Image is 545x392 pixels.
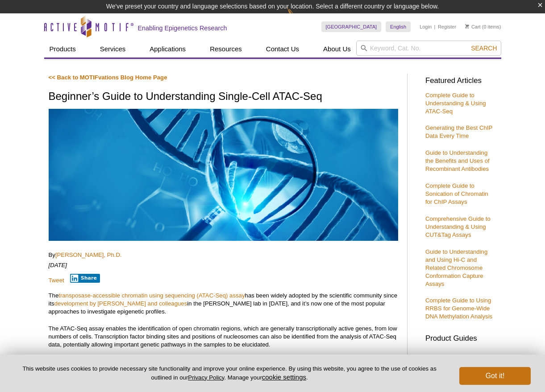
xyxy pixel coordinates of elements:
span: Search [471,45,497,52]
p: By [49,251,398,259]
h2: Enabling Epigenetics Research [138,24,227,32]
a: Privacy Policy [188,374,224,381]
a: English [386,21,411,32]
button: Got it! [459,367,531,385]
a: Applications [144,41,191,58]
a: transposase-accessible chromatin using sequencing (ATAC-Seq) assay [58,292,245,299]
a: Generating the Best ChIP Data Every Time [425,124,492,139]
a: About Us [318,41,356,58]
a: [GEOGRAPHIC_DATA] [321,21,382,32]
a: Tweet [49,277,64,284]
img: Your Cart [465,24,469,29]
a: << Back to MOTIFvations Blog Home Page [49,74,167,81]
img: Change Here [287,7,311,28]
a: development by [PERSON_NAME] and colleagues [54,300,187,307]
a: Complete Guide to Understanding & Using ATAC-Seq [425,92,486,115]
a: Products [44,41,81,58]
img: scATAC-Seq [49,109,398,241]
em: [DATE] [49,262,67,268]
li: (0 items) [465,21,501,32]
p: This website uses cookies to provide necessary site functionality and improve your online experie... [14,365,445,382]
a: Contact Us [261,41,304,58]
a: Register [438,24,456,30]
p: The has been widely adopted by the scientific community since its in the [PERSON_NAME] lab in [DA... [49,292,398,316]
a: Guide to Understanding the Benefits and Uses of Recombinant Antibodies [425,149,490,172]
a: Login [420,24,432,30]
a: [PERSON_NAME], Ph.D. [55,252,122,258]
a: Comprehensive Guide to Understanding & Using CUT&Tag Assays [425,215,491,238]
h1: Beginner’s Guide to Understanding Single-Cell ATAC-Seq [49,91,398,103]
p: The ATAC-Seq assay enables the identification of open chromatin regions, which are generally tran... [49,325,398,349]
a: Services [95,41,131,58]
h3: Product Guides [425,330,497,342]
a: Resources [204,41,247,58]
button: cookie settings [262,373,306,381]
a: Cart [465,24,481,30]
a: Guide to Understanding and Using Hi-C and Related Chromosome Conformation Capture Assays [425,248,487,287]
a: Complete Guide to Sonication of Chromatin for ChIP Assays [425,182,488,205]
h3: Featured Articles [425,77,497,85]
button: Search [468,44,499,52]
button: Share [70,274,100,283]
li: | [434,21,436,32]
a: Complete Guide to Using RRBS for Genome-Wide DNA Methylation Analysis [425,297,492,320]
input: Keyword, Cat. No. [356,41,501,56]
